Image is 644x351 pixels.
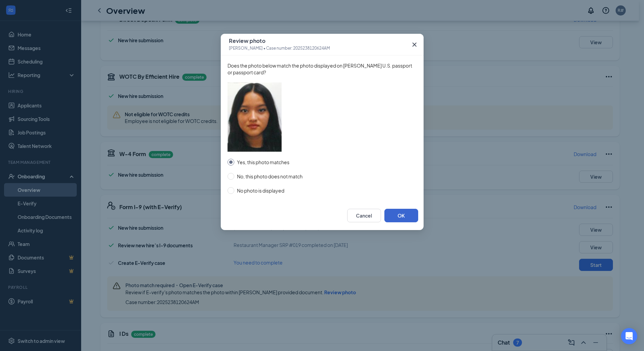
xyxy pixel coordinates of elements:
span: Review photo [229,37,330,44]
button: Close [405,34,424,55]
img: employee [228,82,282,152]
span: Does the photo below match the photo displayed on [PERSON_NAME] U.S. passport or passport card? [228,62,417,76]
span: [PERSON_NAME] • Case number: 2025238120624AM [229,45,330,52]
button: OK [384,209,418,222]
button: Cancel [347,209,381,222]
span: No, this photo does not match [234,173,305,180]
span: No photo is displayed [234,187,287,194]
span: Yes, this photo matches [234,158,292,166]
svg: Cross [410,41,419,49]
div: Open Intercom Messenger [621,328,637,344]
